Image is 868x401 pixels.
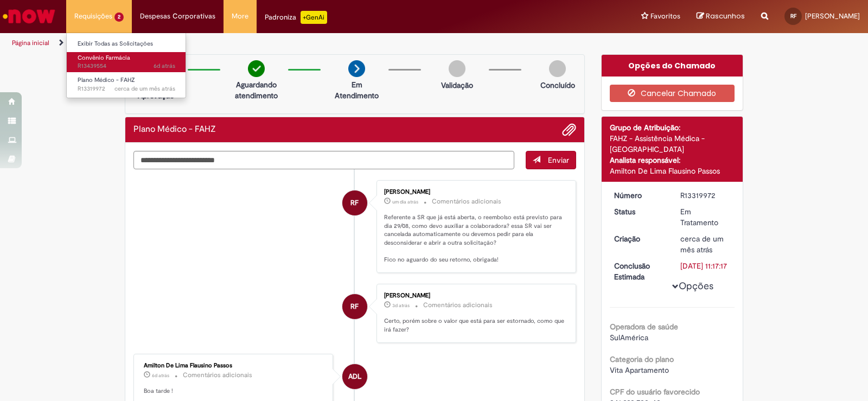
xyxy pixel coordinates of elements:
p: Concluído [540,80,575,91]
span: cerca de um mês atrás [114,85,175,93]
div: Grupo de Atribuição: [610,122,735,133]
time: 24/07/2025 11:17:14 [114,85,175,93]
span: 6d atrás [154,62,175,70]
p: Referente a SR que já está aberta, o reembolso está previsto para dia 29/08, como devo auxíliar a... [384,213,565,264]
span: um dia atrás [392,199,418,205]
b: Categoria do plano [610,354,674,364]
b: Operadora de saúde [610,322,678,332]
a: Aberto R13439554 : Convênio Farmácia [67,52,186,72]
button: Enviar [526,151,576,169]
div: Rafaela Franco [342,190,367,215]
span: 6d atrás [152,372,169,379]
time: 24/07/2025 11:17:12 [680,234,724,254]
div: 24/07/2025 11:17:12 [680,233,731,255]
a: Aberto R13319972 : Plano Médico - FAHZ [67,74,186,94]
span: Requisições [74,11,112,22]
small: Comentários adicionais [423,301,493,310]
p: +GenAi [301,11,327,24]
dt: Criação [606,233,673,244]
p: Aguardando atendimento [230,79,283,101]
div: [PERSON_NAME] [384,189,565,195]
p: Validação [441,80,473,91]
time: 25/08/2025 12:42:07 [392,302,410,309]
a: Página inicial [12,39,49,47]
p: Certo, porém sobre o valor que está para ser estornado, como que irá fazer? [384,317,565,334]
div: [DATE] 11:17:17 [680,260,731,271]
img: img-circle-grey.png [549,60,566,77]
a: Exibir Todas as Solicitações [67,38,186,50]
div: Amilton De Lima Flausino Passos [610,166,735,176]
textarea: Digite sua mensagem aqui... [133,151,514,169]
img: ServiceNow [1,5,57,27]
time: 22/08/2025 15:21:46 [152,372,169,379]
button: Adicionar anexos [562,123,576,137]
span: More [232,11,248,22]
div: Opções do Chamado [602,55,743,77]
dt: Status [606,206,673,217]
img: arrow-next.png [348,60,365,77]
a: Rascunhos [697,11,745,22]
span: cerca de um mês atrás [680,234,724,254]
p: Em Atendimento [330,79,383,101]
div: Amilton De Lima Flausino Passos [342,364,367,389]
dt: Conclusão Estimada [606,260,673,282]
span: RF [350,190,359,216]
div: Analista responsável: [610,155,735,166]
span: Plano Médico - FAHZ [78,76,135,84]
div: Rafaela Franco [342,294,367,319]
img: img-circle-grey.png [449,60,465,77]
div: R13319972 [680,190,731,201]
dt: Número [606,190,673,201]
span: R13439554 [78,62,175,71]
h2: Plano Médico - FAHZ Histórico de tíquete [133,125,216,135]
span: ADL [348,364,361,390]
ul: Trilhas de página [8,33,571,53]
small: Comentários adicionais [432,197,501,206]
div: FAHZ - Assistência Médica - [GEOGRAPHIC_DATA] [610,133,735,155]
time: 22/08/2025 11:48:53 [154,62,175,70]
button: Cancelar Chamado [610,85,735,102]
span: Rascunhos [706,11,745,21]
span: SulAmérica [610,333,648,342]
span: Despesas Corporativas [140,11,215,22]
div: Em Tratamento [680,206,731,228]
span: Convênio Farmácia [78,54,130,62]
ul: Requisições [66,33,186,98]
small: Comentários adicionais [183,371,252,380]
span: Favoritos [650,11,680,22]
span: 3d atrás [392,302,410,309]
span: [PERSON_NAME] [805,11,860,21]
span: 2 [114,12,124,22]
img: check-circle-green.png [248,60,265,77]
span: RF [350,294,359,320]
time: 27/08/2025 08:42:16 [392,199,418,205]
div: Padroniza [265,11,327,24]
div: [PERSON_NAME] [384,292,565,299]
span: RF [790,12,796,20]
b: CPF do usuário favorecido [610,387,700,397]
span: Vita Apartamento [610,365,669,375]
span: Enviar [548,155,569,165]
span: R13319972 [78,85,175,93]
div: Amilton De Lima Flausino Passos [144,362,324,369]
